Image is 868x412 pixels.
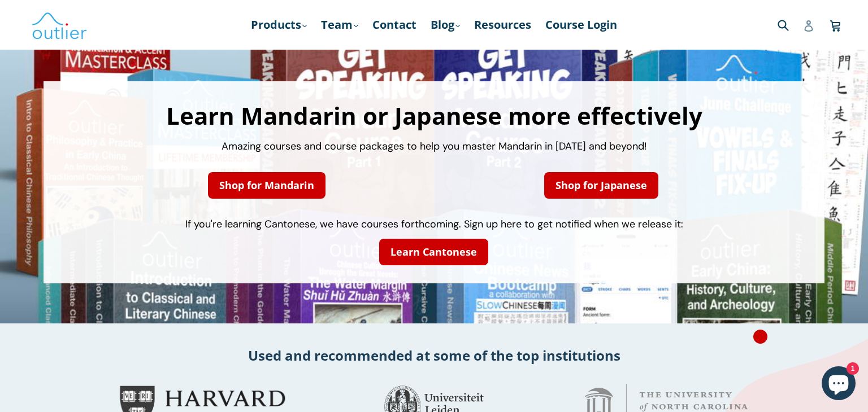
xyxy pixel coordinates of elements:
[468,15,537,35] a: Resources
[818,366,859,403] inbox-online-store-chat: Shopify online store chat
[544,172,658,199] a: Shop for Japanese
[245,15,313,35] a: Products
[315,15,364,35] a: Team
[425,15,466,35] a: Blog
[208,172,325,199] a: Shop for Mandarin
[775,13,806,36] input: Search
[31,8,88,41] img: Outlier Linguistics
[55,104,813,128] h1: Learn Mandarin or Japanese more effectively
[222,139,647,153] span: Amazing courses and course packages to help you master Mandarin in [DATE] and beyond!
[540,15,623,35] a: Course Login
[367,15,422,35] a: Contact
[185,217,683,231] span: If you're learning Cantonese, we have courses forthcoming. Sign up here to get notified when we r...
[379,239,488,265] a: Learn Cantonese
